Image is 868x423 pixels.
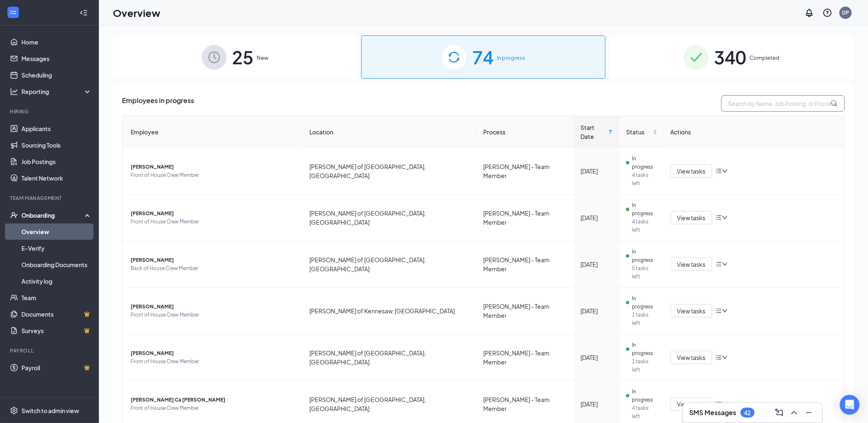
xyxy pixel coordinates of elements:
[789,408,799,418] svg: ChevronUp
[122,95,194,112] span: Employees in progress
[721,95,845,112] input: Search by Name, Job Posting, or Process
[773,406,786,419] button: ComposeMessage
[677,260,706,269] span: View tasks
[303,241,477,288] td: [PERSON_NAME] of [GEOGRAPHIC_DATA], [GEOGRAPHIC_DATA]
[677,167,706,176] span: View tasks
[722,355,728,360] span: down
[581,213,613,222] div: [DATE]
[10,87,18,96] svg: Analysis
[722,261,728,267] span: down
[303,148,477,195] td: [PERSON_NAME] of [GEOGRAPHIC_DATA], [GEOGRAPHIC_DATA]
[131,163,296,171] span: [PERSON_NAME]
[632,357,657,374] span: 1 tasks left
[840,395,860,415] div: Open Intercom Messenger
[581,260,613,269] div: [DATE]
[632,388,657,404] span: In progress
[722,168,728,174] span: down
[842,9,849,16] div: DP
[788,406,801,419] button: ChevronUp
[632,294,657,311] span: In progress
[303,116,477,148] th: Location
[21,273,92,289] a: Activity log
[477,241,574,288] td: [PERSON_NAME] - Team Member
[10,195,90,202] div: Team Management
[632,201,657,218] span: In progress
[716,354,722,361] span: bars
[632,218,657,234] span: 4 tasks left
[722,401,728,407] span: down
[632,248,657,264] span: In progress
[21,223,92,240] a: Overview
[823,8,833,18] svg: QuestionInfo
[21,87,92,96] div: Reporting
[10,347,90,354] div: Payroll
[21,256,92,273] a: Onboarding Documents
[632,404,657,421] span: 4 tasks left
[131,404,296,412] span: Front of House Crew Member
[690,408,737,417] h3: SMS Messages
[10,407,18,415] svg: Settings
[21,322,92,339] a: SurveysCrown
[131,303,296,311] span: [PERSON_NAME]
[750,54,780,62] span: Completed
[716,261,722,268] span: bars
[21,34,92,50] a: Home
[477,334,574,381] td: [PERSON_NAME] - Team Member
[21,67,92,83] a: Scheduling
[671,258,712,271] button: View tasks
[671,164,712,178] button: View tasks
[113,6,160,20] h1: Overview
[671,211,712,224] button: View tasks
[131,256,296,264] span: [PERSON_NAME]
[671,397,712,411] button: View tasks
[21,170,92,186] a: Talent Network
[581,123,607,141] span: Start Date
[497,54,525,62] span: In progress
[716,214,722,221] span: bars
[620,116,664,148] th: Status
[10,211,18,219] svg: UserCheck
[472,43,494,71] span: 74
[744,409,751,416] div: 42
[722,308,728,314] span: down
[664,116,845,148] th: Actions
[805,8,814,18] svg: Notifications
[21,289,92,306] a: Team
[477,116,574,148] th: Process
[80,9,88,17] svg: Collapse
[581,353,613,362] div: [DATE]
[477,288,574,334] td: [PERSON_NAME] - Team Member
[714,43,746,71] span: 340
[677,306,706,315] span: View tasks
[21,306,92,322] a: DocumentsCrown
[21,120,92,137] a: Applicants
[632,171,657,188] span: 4 tasks left
[303,288,477,334] td: [PERSON_NAME] of Kennesaw, [GEOGRAPHIC_DATA]
[21,360,92,376] a: PayrollCrown
[131,209,296,218] span: [PERSON_NAME]
[632,311,657,327] span: 1 tasks left
[632,264,657,281] span: 5 tasks left
[21,137,92,153] a: Sourcing Tools
[581,167,613,176] div: [DATE]
[303,334,477,381] td: [PERSON_NAME] of [GEOGRAPHIC_DATA], [GEOGRAPHIC_DATA]
[131,218,296,226] span: Front of House Crew Member
[671,351,712,364] button: View tasks
[21,240,92,256] a: E-Verify
[677,353,706,362] span: View tasks
[677,213,706,222] span: View tasks
[257,54,269,62] span: New
[131,264,296,273] span: Back of House Crew Member
[802,406,816,419] button: Minimize
[131,171,296,179] span: Front of House Crew Member
[21,407,79,415] div: Switch to admin view
[131,396,296,404] span: [PERSON_NAME] Ca [PERSON_NAME]
[21,50,92,67] a: Messages
[477,195,574,241] td: [PERSON_NAME] - Team Member
[232,43,254,71] span: 25
[716,308,722,314] span: bars
[632,155,657,171] span: In progress
[131,349,296,357] span: [PERSON_NAME]
[9,8,17,16] svg: WorkstreamLogo
[122,116,303,148] th: Employee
